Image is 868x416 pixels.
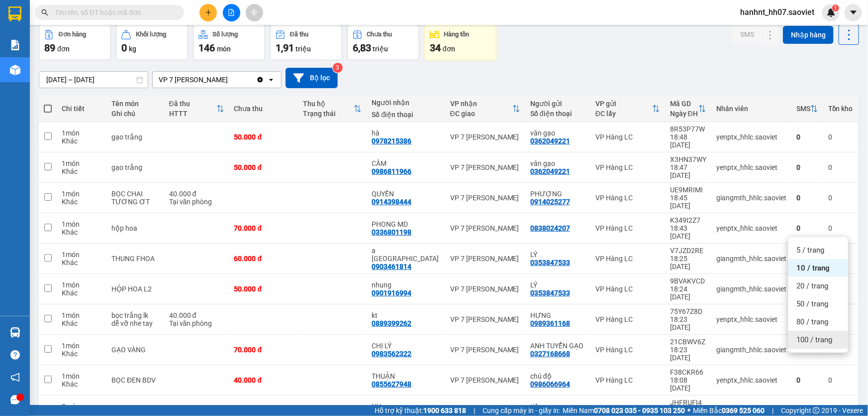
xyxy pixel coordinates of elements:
div: chú độ [530,372,585,380]
span: triệu [373,45,388,53]
div: 18:47 [DATE] [670,163,706,179]
div: SMS [796,105,810,113]
div: VP 7 [PERSON_NAME] [450,346,520,354]
span: search [41,9,48,16]
div: LÝ [530,281,585,289]
div: VP Hàng LC [595,346,660,354]
div: Chưa thu [234,105,293,113]
div: 0353847533 [530,259,570,267]
span: caret-down [849,8,858,17]
div: 0838024207 [530,224,570,232]
input: Select a date range. [39,72,148,88]
div: 50.000 đ [234,285,293,293]
div: 0353847533 [530,289,570,297]
span: ⚪️ [687,409,690,413]
div: 1 món [62,342,101,350]
span: message [10,395,20,405]
div: VP Hàng LC [595,224,660,232]
div: yenptx_hhlc.saoviet [716,315,786,323]
div: V7JZD2RE [670,247,706,255]
div: 18:48 [DATE] [670,133,706,149]
button: Hàng tồn34đơn [424,24,496,60]
div: 18:25 [DATE] [670,255,706,271]
span: triệu [295,45,311,53]
div: Thu hộ [303,100,354,108]
div: Khác [62,319,101,327]
div: yenptx_hhlc.saoviet [716,133,786,141]
th: Toggle SortBy [791,96,823,122]
div: 40.000 đ [169,311,224,319]
span: 34 [430,42,441,54]
div: Khác [62,167,101,175]
span: 6,83 [353,42,371,54]
span: Miền Bắc [693,405,765,416]
div: 70.000 đ [234,346,293,354]
div: 0983562322 [372,350,411,358]
strong: 1900 633 818 [423,407,466,415]
div: 50.000 đ [234,133,293,141]
div: Khác [62,259,101,267]
div: Trạng thái [303,110,354,118]
th: Toggle SortBy [298,96,367,122]
div: Khối lượng [136,31,166,38]
div: 1 món [62,372,101,380]
div: 0327168668 [530,350,570,358]
sup: 1 [832,4,839,11]
div: VP 7 [PERSON_NAME] [450,194,520,202]
img: icon-new-feature [827,8,836,17]
div: 0362049221 [530,137,570,145]
div: QUYỀN [372,190,440,198]
div: X3HN37WY [670,155,706,163]
button: SMS [732,25,762,43]
div: VP nhận [450,100,512,108]
svg: open [267,76,275,84]
div: JHFRUFI4 [670,399,706,407]
div: VP 7 [PERSON_NAME] [450,315,520,323]
div: 75Y67Z8D [670,307,706,315]
div: 0914398444 [372,198,411,206]
div: 0978215386 [372,137,411,145]
th: Toggle SortBy [445,96,525,122]
div: Tồn kho [828,105,853,113]
div: VP 7 [PERSON_NAME] [450,376,520,384]
span: 89 [44,42,55,54]
div: a ĐỨC [372,247,440,263]
input: Tìm tên, số ĐT hoặc mã đơn [55,7,172,18]
div: ANH TUYỂN GẠO [530,342,585,350]
div: vân gạo [530,129,585,137]
div: 0 [796,133,818,141]
span: đơn [443,45,455,53]
span: 5 / trang [796,245,824,255]
div: HỘP HOA L2 [111,285,159,293]
div: F38CKR66 [670,368,706,376]
div: Đã thu [169,100,216,108]
div: UE9MRIMI [670,186,706,194]
div: Số lượng [213,31,238,38]
div: tiệp [530,403,585,411]
div: giangmth_hhlc.saoviet [716,346,786,354]
span: | [474,405,475,416]
div: VP Hàng LC [595,133,660,141]
div: nhung [372,281,440,289]
div: 2 món [62,403,101,411]
div: giangmth_hhlc.saoviet [716,285,786,293]
img: solution-icon [10,40,20,50]
span: món [217,45,231,53]
span: question-circle [10,350,20,360]
div: dễ vỡ nhe tay [111,319,159,327]
span: 80 / trang [796,317,828,327]
div: LÝ [530,251,585,259]
div: VP 7 [PERSON_NAME] [450,255,520,263]
div: Số điện thoại [530,110,585,118]
div: 50.000 đ [234,163,293,171]
div: 1 món [62,159,101,167]
div: HTTT [169,110,216,118]
button: caret-down [845,4,862,21]
span: 20 / trang [796,281,828,291]
div: Hàng tồn [444,31,470,38]
div: THUNG FHOA [111,255,159,263]
span: 10 / trang [796,263,830,273]
button: Nhập hàng [783,26,834,44]
img: logo-vxr [8,6,21,21]
div: BỌC ĐEN BDV [111,376,159,384]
